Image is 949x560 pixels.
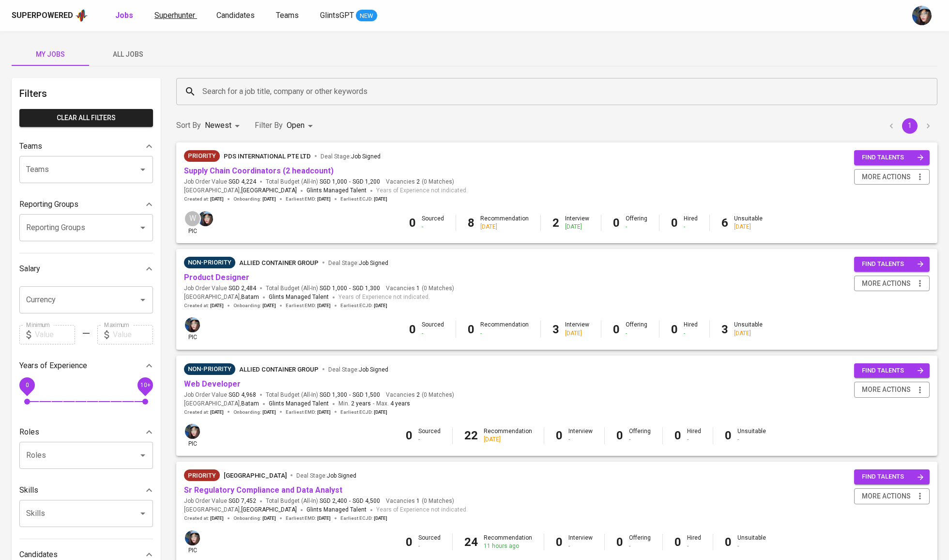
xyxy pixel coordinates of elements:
div: Offering [626,321,647,337]
b: 0 [406,535,413,549]
div: [DATE] [565,223,589,231]
span: Glints Managed Talent [269,400,329,407]
b: 0 [556,535,563,549]
div: pic [184,210,201,235]
div: Pending Client’s Feedback [184,257,235,268]
span: Created at : [184,409,224,416]
div: - [422,329,444,338]
div: Years of Experience [19,356,153,375]
div: Sourced [418,427,441,444]
b: 0 [556,429,563,442]
span: - [373,399,374,409]
span: Job Order Value [184,284,256,293]
span: [DATE] [262,302,276,309]
a: Superpoweredapp logo [12,8,88,23]
span: - [349,497,351,505]
span: Earliest ECJD : [340,409,387,416]
span: Total Budget (All-In) [266,284,380,293]
span: more actions [862,171,911,183]
div: Reporting Groups [19,195,153,214]
div: Interview [565,215,589,231]
span: [DATE] [210,515,224,522]
div: - [418,436,441,444]
span: [DATE] [374,196,387,202]
span: Deal Stage : [321,153,381,160]
span: - [349,391,351,399]
b: 2 [552,216,559,230]
span: find talents [862,152,924,163]
div: Sourced [422,321,444,337]
img: diazagista@glints.com [185,530,200,545]
nav: pagination navigation [882,118,937,134]
span: Superhunter [154,11,195,20]
span: Deal Stage : [328,260,388,266]
div: - [480,329,529,338]
span: Deal Stage : [296,472,356,479]
span: Earliest ECJD : [340,515,387,522]
span: Non-Priority [184,364,235,374]
span: Non-Priority [184,258,235,267]
a: Web Developer [184,379,241,389]
span: Deal Stage : [328,366,388,373]
div: Teams [19,137,153,156]
b: 3 [721,323,728,336]
b: 0 [613,323,620,336]
span: more actions [862,490,911,502]
span: Job Signed [351,153,381,160]
p: Reporting Groups [19,199,78,210]
span: Batam [241,293,259,302]
button: Open [136,293,150,307]
b: 0 [725,535,732,549]
span: more actions [862,384,911,396]
div: Pending Client’s Feedback, Sufficient Talents in Pipeline [184,363,235,375]
p: Filter By [255,120,283,131]
div: Recommendation [484,534,532,550]
div: Unsuitable [737,534,766,550]
b: 6 [721,216,728,230]
button: page 1 [902,118,918,134]
input: Value [35,325,75,344]
p: Salary [19,263,40,275]
div: Interview [565,321,589,337]
span: Created at : [184,302,224,309]
b: 0 [616,429,623,442]
span: Earliest EMD : [286,409,331,416]
span: [DATE] [262,515,276,522]
b: 0 [671,216,678,230]
span: Max. [376,400,410,407]
button: Clear All filters [19,109,153,127]
span: [DATE] [210,302,224,309]
b: 24 [464,535,478,549]
b: 0 [674,535,681,549]
div: Offering [629,427,651,444]
div: Skills [19,481,153,500]
span: Job Signed [359,260,388,266]
p: Teams [19,140,42,152]
span: [DATE] [262,196,276,202]
div: - [568,436,593,444]
span: [GEOGRAPHIC_DATA] [241,186,297,196]
div: Recommendation [480,215,529,231]
a: Product Designer [184,273,249,282]
span: find talents [862,259,924,270]
div: - [684,329,698,338]
button: find talents [854,363,930,378]
div: Offering [626,215,647,231]
button: find talents [854,150,930,165]
b: 0 [616,535,623,549]
span: Glints Managed Talent [306,187,367,194]
a: Candidates [216,10,257,22]
p: Newest [205,120,231,131]
button: find talents [854,257,930,272]
span: Total Budget (All-In) [266,178,380,186]
div: - [422,223,444,231]
img: diazagista@glints.com [198,211,213,226]
span: Vacancies ( 0 Matches ) [386,178,454,186]
span: find talents [862,471,924,482]
span: Job Signed [359,366,388,373]
b: 0 [406,429,413,442]
span: [GEOGRAPHIC_DATA] , [184,399,259,409]
button: more actions [854,488,930,504]
span: Vacancies ( 0 Matches ) [386,391,454,399]
span: Job Signed [327,472,356,479]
